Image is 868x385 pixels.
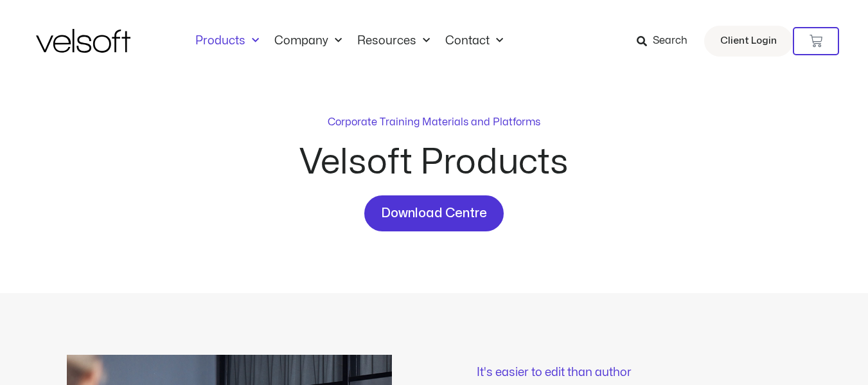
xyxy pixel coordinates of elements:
[328,114,540,130] p: Corporate Training Materials and Platforms
[381,203,487,224] span: Download Centre
[704,26,793,57] a: Client Login
[438,34,511,48] a: ContactMenu Toggle
[477,367,802,379] p: It's easier to edit than author
[653,33,687,49] span: Search
[188,34,267,48] a: ProductsMenu Toggle
[637,30,696,52] a: Search
[36,29,130,53] img: Velsoft Training Materials
[350,34,438,48] a: ResourcesMenu Toggle
[364,195,504,231] a: Download Centre
[188,34,511,48] nav: Menu
[720,33,777,49] span: Client Login
[267,34,350,48] a: CompanyMenu Toggle
[203,145,666,180] h2: Velsoft Products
